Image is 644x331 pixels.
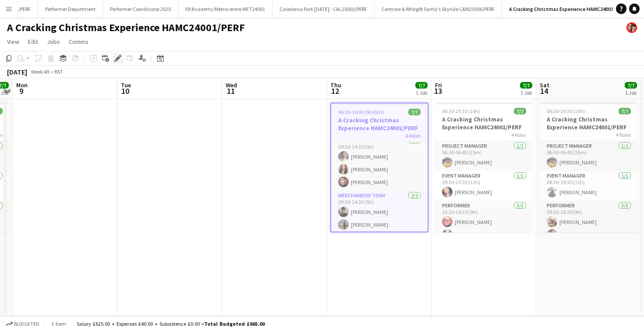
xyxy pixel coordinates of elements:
[77,320,265,327] div: Salary £625.00 + Expenses £40.00 + Subsistence £0.00 =
[520,82,532,89] span: 7/7
[4,319,41,329] button: Budgeted
[540,115,638,131] h3: A Cracking Christmas Experience HAMC24001/PERF
[331,191,428,233] app-card-role: Merchandise team2/209:30-14:30 (5h)[PERSON_NAME][PERSON_NAME]
[625,89,637,96] div: 1 Job
[204,320,265,327] span: Total Budgeted £665.00
[47,38,60,46] span: Jobs
[547,108,585,114] span: 06:30-19:30 (13h)
[43,36,64,47] a: Jobs
[435,81,442,89] span: Fri
[406,132,421,139] span: 4 Roles
[511,132,526,138] span: 4 Roles
[442,108,480,114] span: 06:30-20:30 (14h)
[626,22,637,33] app-user-avatar: Performer Department
[7,21,245,34] h1: A Cracking Christmas Experience HAMC24001/PERF
[38,0,103,18] button: Performer Department
[435,141,533,171] app-card-role: Project Manager1/106:30-06:45 (15m)[PERSON_NAME]
[15,86,28,96] span: 9
[540,171,638,201] app-card-role: Event Manager1/108:30-19:30 (11h)[PERSON_NAME]
[538,86,549,96] span: 14
[502,0,634,18] button: A Cracking Christmas Experience HAMC24001/PERF
[120,86,131,96] span: 10
[69,38,88,46] span: Comms
[416,89,427,96] div: 1 Job
[435,171,533,201] app-card-role: Event Manager1/109:30-20:30 (11h)[PERSON_NAME]
[330,103,428,232] app-job-card: 06:30-16:00 (9h30m)7/7A Cracking Christmas Experience HAMC24001/PERF4 RolesEvent Manager1/108:30-...
[65,36,92,47] a: Comms
[14,321,39,327] span: Budgeted
[540,81,549,89] span: Sat
[4,36,23,47] a: View
[29,68,51,75] span: Week 49
[224,86,237,96] span: 11
[7,68,27,76] div: [DATE]
[616,132,631,138] span: 4 Roles
[226,81,237,89] span: Wed
[103,0,178,18] button: Performer Coordinator 2025
[619,108,631,114] span: 7/7
[25,36,42,47] a: Edit
[331,135,428,191] app-card-role: Performer3/309:20-14:20 (5h)[PERSON_NAME][PERSON_NAME][PERSON_NAME]
[540,201,638,256] app-card-role: Performer3/309:20-18:20 (9h)[PERSON_NAME][PERSON_NAME]
[520,89,532,96] div: 1 Job
[408,109,421,115] span: 7/7
[330,81,341,89] span: Thu
[540,103,638,232] app-job-card: 06:30-19:30 (13h)7/7A Cracking Christmas Experience HAMC24001/PERF4 RolesProject Manager1/106:30-...
[415,82,428,89] span: 7/7
[435,201,533,256] app-card-role: Performer3/310:20-19:20 (9h)[PERSON_NAME][PERSON_NAME]
[16,81,28,89] span: Mon
[434,86,442,96] span: 13
[329,86,341,96] span: 12
[435,115,533,131] h3: A Cracking Christmas Experience HAMC24001/PERF
[375,0,502,18] button: Centrale & Whitgift Santa's Skyride C&W25006/PERF
[28,38,38,46] span: Edit
[514,108,526,114] span: 7/7
[272,0,375,18] button: Caledonia Park [DATE] - CAL25003/PERF
[54,68,63,75] div: BST
[121,81,131,89] span: Tue
[540,141,638,171] app-card-role: Project Manager1/106:30-06:45 (15m)[PERSON_NAME]
[48,320,69,327] span: 1 item
[331,116,428,132] h3: A Cracking Christmas Experience HAMC24001/PERF
[435,103,533,232] app-job-card: 06:30-20:30 (14h)7/7A Cracking Christmas Experience HAMC24001/PERF4 RolesProject Manager1/106:30-...
[625,82,637,89] span: 7/7
[338,109,384,115] span: 06:30-16:00 (9h30m)
[178,0,272,18] button: Elf Academy Metrocentre MET24001
[7,38,19,46] span: View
